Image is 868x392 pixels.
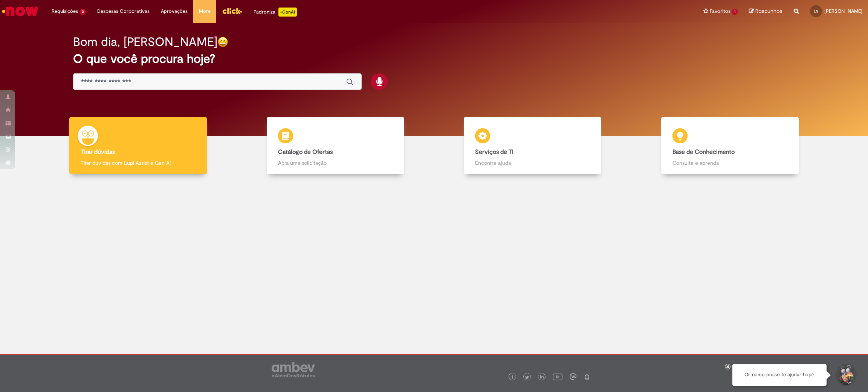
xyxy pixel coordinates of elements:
button: Iniciar Conversa de Suporte [834,364,857,386]
h2: O que você procura hoje? [73,52,795,65]
p: +GenAi [278,8,297,17]
span: 1 [732,9,738,15]
b: Catálogo de Ofertas [278,148,333,156]
img: logo_footer_twitter.png [525,375,529,379]
h2: Bom dia, [PERSON_NAME] [73,35,217,49]
span: Aprovações [161,8,188,15]
img: logo_footer_linkedin.png [540,375,544,380]
img: happy-face.png [217,36,228,47]
b: Serviços de TI [475,148,513,156]
a: Tirar dúvidas Tirar dúvidas com Lupi Assist e Gen Ai [40,117,237,175]
span: Requisições [52,8,78,15]
a: Serviços de TI Encontre ajuda [434,117,631,175]
p: Abra uma solicitação [278,159,393,167]
p: Tirar dúvidas com Lupi Assist e Gen Ai [81,159,196,167]
b: Tirar dúvidas [81,148,115,156]
div: Oi, como posso te ajudar hoje? [732,364,827,386]
span: [PERSON_NAME] [824,8,862,14]
div: Padroniza [254,8,297,17]
span: Despesas Corporativas [97,8,150,15]
img: logo_footer_workplace.png [570,373,576,380]
span: 2 [79,9,86,15]
a: Catálogo de Ofertas Abra uma solicitação [237,117,434,175]
img: click_logo_yellow_360x200.png [222,5,242,17]
a: Base de Conhecimento Consulte e aprenda [631,117,829,175]
span: LS [814,9,818,14]
a: Rascunhos [749,8,782,15]
b: Base de Conhecimento [672,148,735,156]
img: logo_footer_ambev_rotulo_gray.png [272,362,315,377]
span: More [199,8,211,15]
img: logo_footer_naosei.png [584,373,590,380]
img: ServiceNow [1,4,40,19]
p: Consulte e aprenda [672,159,787,167]
span: Rascunhos [755,8,782,15]
img: logo_footer_youtube.png [553,372,562,381]
span: Favoritos [710,8,730,15]
p: Encontre ajuda [475,159,590,167]
img: logo_footer_facebook.png [510,375,514,379]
